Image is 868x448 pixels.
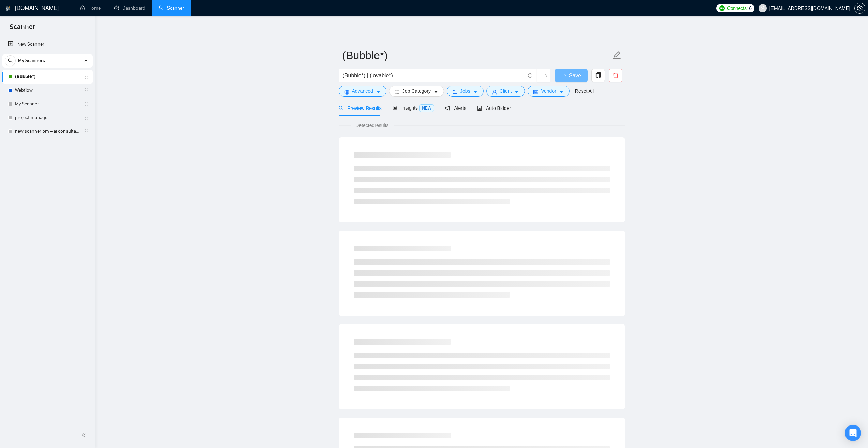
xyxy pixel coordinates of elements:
[473,89,478,95] span: caret-down
[344,89,349,95] span: setting
[845,425,861,441] div: Open Intercom Messenger
[339,106,343,111] span: search
[477,105,511,111] span: Auto Bidder
[492,89,497,95] span: user
[15,84,80,97] a: Webflow
[854,5,865,11] a: setting
[419,104,434,112] span: NEW
[561,74,569,79] span: loading
[447,86,484,97] button: folderJobscaret-down
[84,129,89,134] span: holder
[6,3,11,14] img: logo
[376,89,381,95] span: caret-down
[477,106,482,111] span: robot
[5,55,16,66] button: search
[342,47,611,64] input: Scanner name...
[569,71,581,80] span: Save
[727,4,748,12] span: Connects:
[445,106,450,111] span: notification
[159,5,184,11] a: searchScanner
[339,105,382,111] span: Preview Results
[533,89,538,95] span: idcard
[559,89,564,95] span: caret-down
[393,105,434,111] span: Insights
[609,72,622,78] span: delete
[2,54,93,138] li: My Scanners
[352,87,373,95] span: Advanced
[749,4,752,12] span: 6
[500,87,512,95] span: Client
[541,87,556,95] span: Vendor
[395,89,400,95] span: bars
[389,86,444,97] button: barsJob Categorycaret-down
[854,3,865,14] button: setting
[592,72,605,78] span: copy
[528,86,569,97] button: idcardVendorcaret-down
[719,5,725,11] img: upwork-logo.png
[343,71,525,80] input: Search Freelance Jobs...
[514,89,519,95] span: caret-down
[351,121,393,129] span: Detected results
[402,87,431,95] span: Job Category
[15,70,80,84] a: (Bubble*)
[445,105,466,111] span: Alerts
[591,69,605,82] button: copy
[15,125,80,138] a: new scanner pm + ai consultant
[855,5,865,11] span: setting
[4,22,41,36] span: Scanner
[8,38,87,51] a: New Scanner
[555,69,588,82] button: Save
[393,105,397,110] span: area-chart
[613,51,621,60] span: edit
[453,89,457,95] span: folder
[15,111,80,125] a: project manager
[5,58,15,63] span: search
[81,432,88,439] span: double-left
[15,97,80,111] a: My Scanner
[541,74,547,80] span: loading
[114,5,145,11] a: dashboardDashboard
[460,87,470,95] span: Jobs
[760,6,765,11] span: user
[575,87,594,95] a: Reset All
[84,115,89,120] span: holder
[433,89,438,95] span: caret-down
[609,69,622,82] button: delete
[528,73,532,78] span: info-circle
[18,54,45,68] span: My Scanners
[84,74,89,80] span: holder
[2,38,93,51] li: New Scanner
[339,86,386,97] button: settingAdvancedcaret-down
[84,88,89,93] span: holder
[84,101,89,107] span: holder
[80,5,101,11] a: homeHome
[486,86,525,97] button: userClientcaret-down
